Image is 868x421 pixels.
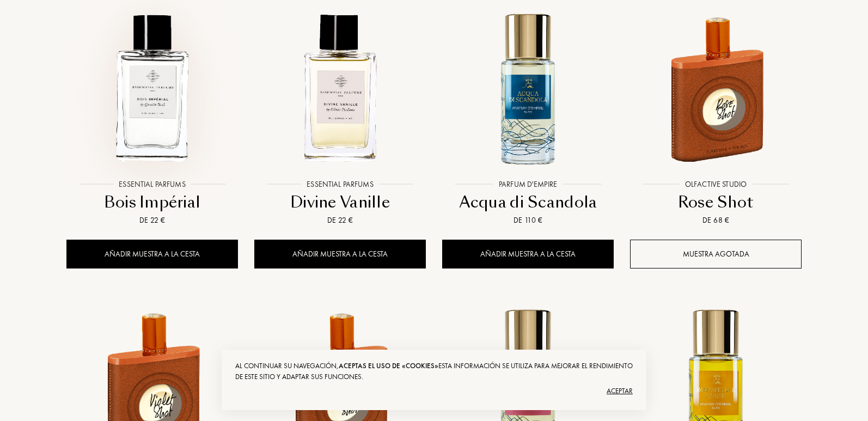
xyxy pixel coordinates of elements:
div: De 68 € [634,215,797,226]
div: Añadir muestra a la cesta [442,240,614,269]
img: Bois Impérial Essential Parfums [68,4,237,173]
img: Divine Vanille Essential Parfums [255,4,425,173]
div: Añadir muestra a la cesta [66,240,238,269]
img: Rose Shot Olfactive Studio [631,4,800,173]
img: Acqua di Scandola Parfum d'Empire [443,4,613,173]
div: De 110 € [447,215,609,226]
div: Al continuar su navegación, Esta información se utiliza para mejorar el rendimiento de este sitio... [235,361,633,382]
div: Añadir muestra a la cesta [254,240,426,269]
div: De 22 € [71,215,234,226]
div: Muestra agotada [630,240,802,269]
div: De 22 € [259,215,421,226]
div: Aceptar [235,382,633,400]
span: aceptas el uso de «cookies» [339,361,438,370]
